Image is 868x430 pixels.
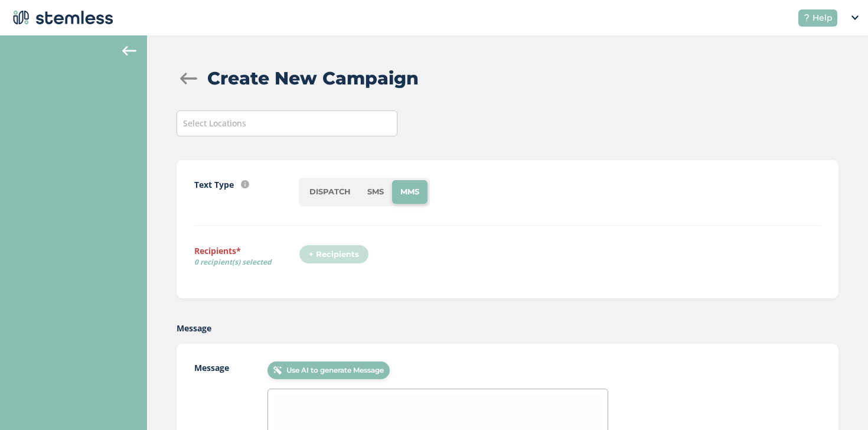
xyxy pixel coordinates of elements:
[177,322,211,334] label: Message
[301,180,359,204] li: DISPATCH
[359,180,392,204] li: SMS
[809,373,868,430] iframe: Chat Widget
[207,65,419,92] h2: Create New Campaign
[812,12,833,24] span: Help
[194,178,234,191] label: Text Type
[9,6,113,30] img: logo-dark-0685b13c.svg
[194,245,299,272] label: Recipients*
[122,46,136,56] img: icon-arrow-back-accent-c549486e.svg
[392,180,428,204] li: MMS
[851,15,859,20] img: icon_down-arrow-small-66adaf34.svg
[194,257,299,268] span: 0 recipient(s) selected
[241,180,249,188] img: icon-info-236977d2.svg
[286,365,384,376] span: Use AI to generate Message
[803,14,810,21] img: icon-help-white-03924b79.svg
[183,118,246,129] span: Select Locations
[267,361,390,379] button: Use AI to generate Message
